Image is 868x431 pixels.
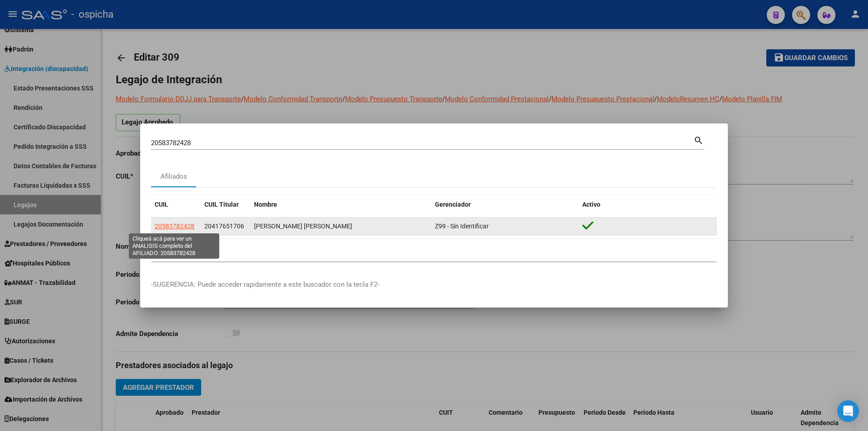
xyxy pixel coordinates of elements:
[204,223,244,230] span: 20417651706
[151,279,717,290] p: -SUGERENCIA: Puede acceder rapidamente a este buscador con la tecla F2-
[435,223,489,230] span: Z99 - Sin Identificar
[254,201,277,208] span: Nombre
[254,221,428,232] div: [PERSON_NAME] [PERSON_NAME]
[201,195,250,214] datatable-header-cell: CUIL Titular
[431,195,579,214] datatable-header-cell: Gerenciador
[579,195,717,214] datatable-header-cell: Activo
[155,201,168,208] span: CUIL
[582,201,600,208] span: Activo
[250,195,431,214] datatable-header-cell: Nombre
[837,400,859,422] div: Open Intercom Messenger
[693,134,704,145] mat-icon: search
[435,201,471,208] span: Gerenciador
[151,239,717,261] div: 1 total
[204,201,239,208] span: CUIL Titular
[155,223,194,230] span: 20583782428
[160,171,187,182] div: Afiliados
[151,195,201,214] datatable-header-cell: CUIL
